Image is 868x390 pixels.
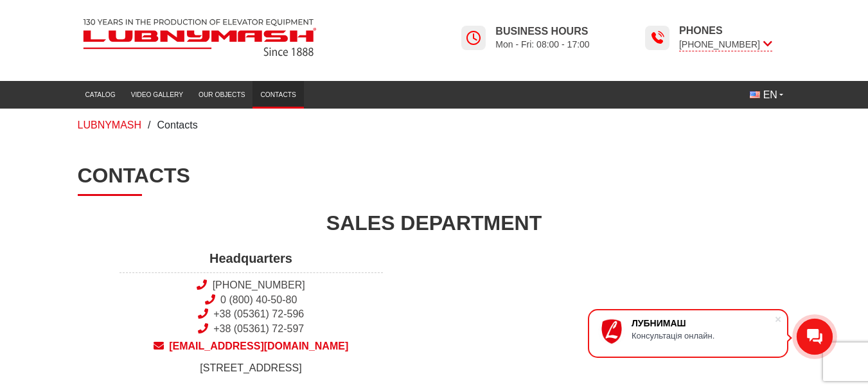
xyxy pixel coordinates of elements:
[213,323,304,334] a: +38 (05361) 72-597
[679,38,772,51] span: [PHONE_NUMBER]
[78,163,791,195] h1: Contacts
[632,331,774,341] div: Консультація онлайн.
[120,339,383,353] a: [EMAIL_ADDRESS][DOMAIN_NAME]
[213,308,304,319] a: +38 (05361) 72-596
[78,209,791,238] div: SALES DEPARTMENT
[742,84,791,106] button: EN
[495,24,589,39] span: Business hours
[123,84,191,105] a: Video gallery
[157,120,198,130] span: Contacts
[495,39,589,51] span: Mon - Fri: 08:00 - 17:00
[120,361,383,375] span: [STREET_ADDRESS]
[650,30,665,46] img: Lubnymash time icon
[148,120,150,130] span: /
[78,120,142,130] a: LUBNYMASH
[78,84,123,105] a: Catalog
[220,294,297,305] a: 0 (800) 40-50-80
[763,88,777,102] span: EN
[679,24,772,38] span: Phones
[750,91,760,98] img: English
[466,30,481,46] img: Lubnymash time icon
[78,13,322,62] img: Lubnymash
[120,249,383,273] span: Headquarters
[213,279,305,290] a: [PHONE_NUMBER]
[191,84,252,105] a: Our objects
[252,84,303,105] a: Contacts
[632,318,774,328] div: ЛУБНИМАШ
